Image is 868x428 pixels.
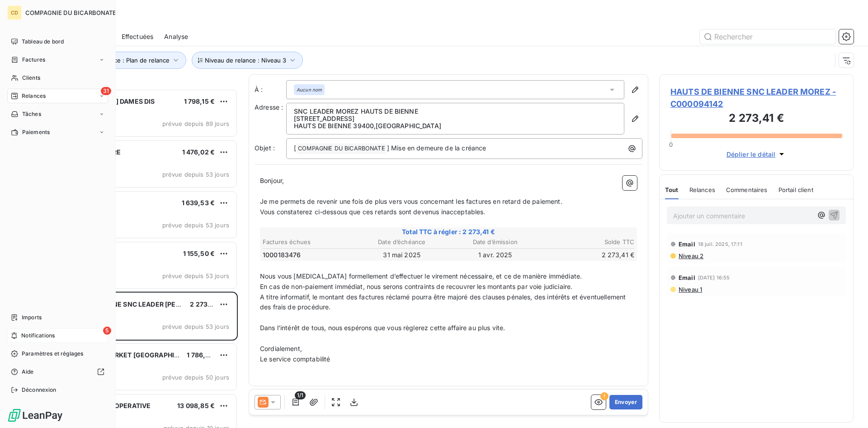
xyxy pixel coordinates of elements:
[260,197,562,205] span: Je me permets de revenir une fois de plus vers vous concernant les factures en retard de paiement.
[164,32,188,41] span: Analyse
[162,374,229,381] span: prévue depuis 50 jours
[726,186,768,193] span: Commentaires
[297,87,322,93] em: Aucun nom
[609,395,642,409] button: Envoyer
[261,227,636,236] span: Total TTC à régler : 2 273,41 €
[260,345,302,352] span: Cordialement,
[260,177,284,184] span: Bonjour,
[183,250,215,257] span: 1 155,50 €
[64,52,186,69] button: Plan de relance : Plan de relance
[262,237,355,247] th: Factures échues
[162,120,229,127] span: prévue depuis 89 jours
[22,386,57,394] span: Déconnexion
[679,274,695,281] span: Email
[665,186,679,193] span: Tout
[837,397,859,419] iframe: Intercom live chat
[260,293,627,311] span: A titre informatif, le montant des factures réclamé pourra être majoré des clauses pénales, des i...
[25,9,117,16] span: COMPAGNIE DU BICARBONATE
[669,141,673,148] span: 0
[64,300,219,308] span: HAUTS DE BIENNE SNC LEADER [PERSON_NAME]
[542,250,635,260] td: 2 273,41 €
[162,323,229,330] span: prévue depuis 53 jours
[297,144,387,154] span: COMPAGNIE DU BICARBONATE
[542,237,635,247] th: Solde TTC
[64,351,200,359] span: CARREFOUR MARKET [GEOGRAPHIC_DATA]
[7,5,22,20] div: CD
[22,368,34,376] span: Aide
[678,252,703,260] span: Niveau 2
[726,149,776,159] span: Déplier le détail
[101,87,111,95] span: 31
[294,144,296,152] span: [
[7,365,108,379] a: Aide
[122,32,154,41] span: Effectuées
[177,402,215,409] span: 13 098,85 €
[260,324,505,332] span: Dans l’intérêt de tous, nous espérons que vous règlerez cette affaire au plus vite.
[22,92,46,100] span: Relances
[190,300,222,308] span: 2 273,41 €
[22,313,42,322] span: Imports
[182,148,215,156] span: 1 476,02 €
[260,355,330,363] span: Le service comptabilité
[698,275,730,280] span: [DATE] 16:55
[22,128,50,136] span: Paiements
[162,221,229,229] span: prévue depuis 53 jours
[7,408,63,423] img: Logo LeanPay
[670,86,842,110] span: HAUTS DE BIENNE SNC LEADER MOREZ - C000094142
[678,286,702,293] span: Niveau 1
[255,85,286,94] label: À :
[356,237,448,247] th: Date d’échéance
[22,74,40,82] span: Clients
[103,327,111,335] span: 5
[295,391,306,399] span: 1/1
[162,171,229,178] span: prévue depuis 53 jours
[294,122,617,130] p: HAUTS DE BIENNE 39400 , [GEOGRAPHIC_DATA]
[255,144,275,152] span: Objet :
[182,199,215,207] span: 1 639,53 €
[22,56,45,64] span: Factures
[449,250,542,260] td: 1 avr. 2025
[22,110,41,118] span: Tâches
[255,103,283,111] span: Adresse :
[192,52,303,69] button: Niveau de relance : Niveau 3
[700,29,835,44] input: Rechercher
[77,57,170,64] span: Plan de relance : Plan de relance
[778,186,813,193] span: Portail client
[449,237,542,247] th: Date d’émission
[294,108,617,115] p: SNC LEADER MOREZ HAUTS DE BIENNE
[260,272,582,280] span: Nous vous [MEDICAL_DATA] formellement d’effectuer le virement nécessaire, et ce de manière immédi...
[22,38,64,46] span: Tableau de bord
[263,250,301,260] span: 1000183476
[43,89,238,428] div: grid
[698,241,742,247] span: 18 juil. 2025, 17:11
[387,144,486,152] span: ] Mise en demeure de la créance
[260,208,486,216] span: Vous constaterez ci-dessous que ces retards sont devenus inacceptables.
[22,350,83,358] span: Paramètres et réglages
[294,115,617,122] p: [STREET_ADDRESS]
[21,332,55,340] span: Notifications
[187,351,220,359] span: 1 786,82 €
[205,57,286,64] span: Niveau de relance : Niveau 3
[356,250,448,260] td: 31 mai 2025
[689,186,715,193] span: Relances
[184,97,215,105] span: 1 798,15 €
[679,240,695,248] span: Email
[260,283,572,290] span: En cas de non-paiement immédiat, nous serons contraints de recouvrer les montants par voie judici...
[162,272,229,279] span: prévue depuis 53 jours
[724,149,789,159] button: Déplier le détail
[670,110,842,128] h3: 2 273,41 €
